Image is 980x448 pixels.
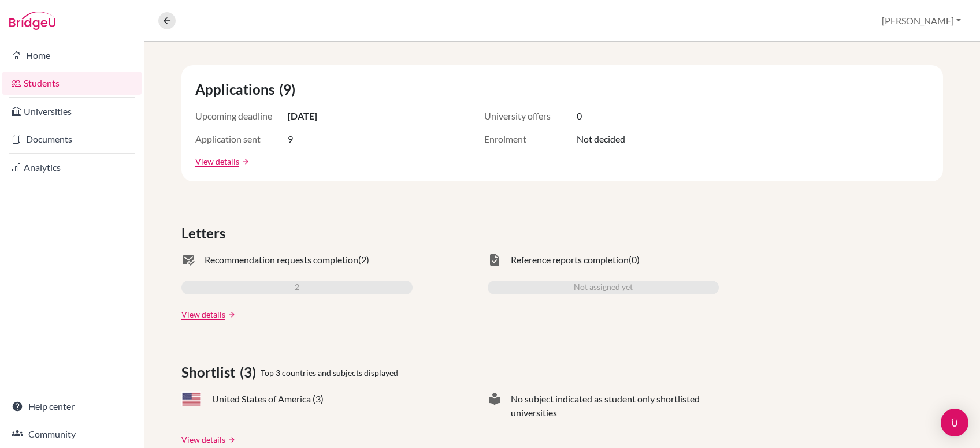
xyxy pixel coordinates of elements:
span: United States of America (3) [212,392,324,406]
a: Help center [2,395,142,418]
span: Application sent [195,132,288,146]
span: 2 [295,281,299,294]
a: arrow_forward [225,311,236,319]
img: Bridge-U [9,12,55,30]
span: Letters [181,223,230,244]
span: Enrolment [484,132,577,146]
span: (2) [358,253,369,267]
span: 0 [577,109,582,123]
span: Applications [195,79,279,100]
span: 9 [288,132,293,146]
a: View details [181,308,225,320]
span: Not assigned yet [574,281,633,294]
a: View details [181,434,225,446]
a: View details [195,155,239,167]
a: arrow_forward [239,158,250,166]
span: task [488,253,502,267]
span: No subject indicated as student only shortlisted universities [511,392,719,420]
span: Recommendation requests completion [205,253,358,267]
span: local_library [488,392,502,420]
span: (3) [240,362,261,383]
span: Upcoming deadline [195,109,288,123]
span: [DATE] [288,109,317,123]
span: (0) [629,253,640,267]
span: Reference reports completion [511,253,629,267]
a: Universities [2,100,142,123]
a: Home [2,44,142,67]
a: Students [2,72,142,95]
span: Not decided [577,132,625,146]
span: Shortlist [181,362,240,383]
span: Top 3 countries and subjects displayed [261,367,398,379]
span: University offers [484,109,577,123]
span: mark_email_read [181,253,195,267]
a: Analytics [2,156,142,179]
span: US [181,392,201,406]
a: arrow_forward [225,436,236,444]
span: (9) [279,79,300,100]
div: Open Intercom Messenger [941,409,968,436]
a: Community [2,423,142,446]
button: [PERSON_NAME] [877,10,966,32]
a: Documents [2,128,142,151]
